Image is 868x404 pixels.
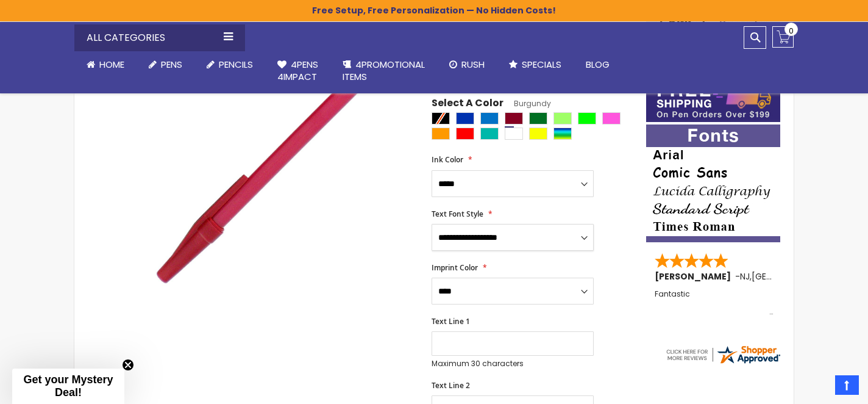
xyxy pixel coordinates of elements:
[664,358,781,368] a: 4pens.com certificate URL
[529,112,547,124] div: Green
[553,128,572,140] div: Assorted
[529,128,547,140] div: Yellow
[432,262,478,273] span: Imprint Color
[655,290,773,316] div: Fantastic
[522,58,561,71] span: Specials
[789,25,794,37] span: 0
[99,58,124,71] span: Home
[432,316,470,326] span: Text Line 1
[74,24,245,51] div: All Categories
[74,51,137,78] a: Home
[432,209,483,219] span: Text Font Style
[497,51,574,78] a: Specials
[480,128,499,140] div: Teal
[456,128,474,140] div: Red
[343,58,425,83] span: 4PROMOTIONAL ITEMS
[553,112,572,124] div: Green Light
[137,22,415,301] img: belfast-b-burgundy_1_1.jpg
[602,112,621,124] div: Pink
[735,270,841,283] span: - ,
[646,124,780,242] img: font-personalization-examples
[265,51,330,91] a: 4Pens4impact
[664,344,781,366] img: 4pens.com widget logo
[219,58,253,71] span: Pencils
[432,154,463,165] span: Ink Color
[772,26,794,48] a: 0
[137,51,194,78] a: Pens
[578,112,596,124] div: Lime Green
[161,58,182,71] span: Pens
[655,270,735,283] span: [PERSON_NAME]
[503,98,551,109] span: Burgundy
[461,58,485,71] span: Rush
[330,51,437,91] a: 4PROMOTIONALITEMS
[480,112,499,124] div: Blue Light
[767,371,868,404] iframe: Google Customer Reviews
[574,51,622,78] a: Blog
[752,270,841,283] span: [GEOGRAPHIC_DATA]
[437,51,497,78] a: Rush
[12,369,124,404] div: Get your Mystery Deal!Close teaser
[505,128,523,140] div: White
[456,112,474,124] div: Blue
[122,359,134,371] button: Close teaser
[432,359,594,369] p: Maximum 30 characters
[277,58,318,83] span: 4Pens 4impact
[432,96,503,113] span: Select A Color
[432,380,470,391] span: Text Line 2
[586,58,610,71] span: Blog
[740,270,750,283] span: NJ
[194,51,265,78] a: Pencils
[646,78,780,122] img: Free shipping on orders over $199
[505,112,523,124] div: Burgundy
[432,128,450,140] div: Orange
[23,373,113,399] span: Get your Mystery Deal!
